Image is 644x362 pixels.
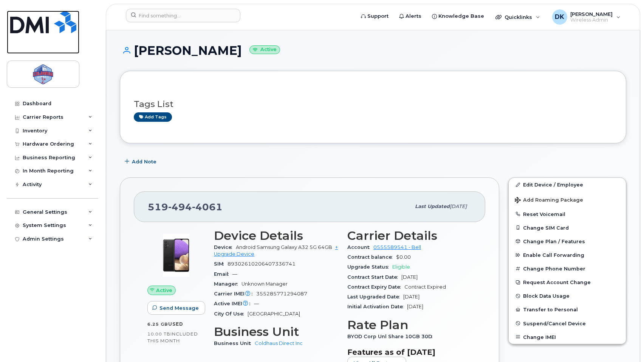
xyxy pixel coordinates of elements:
[347,229,472,242] h3: Carrier Details
[232,271,237,277] span: —
[147,322,168,327] span: 6.25 GB
[523,252,584,258] span: Enable Call Forwarding
[509,330,626,344] button: Change IMEI
[132,158,156,165] span: Add Note
[509,235,626,248] button: Change Plan / Features
[214,229,338,242] h3: Device Details
[415,204,450,209] span: Last updated
[134,112,172,122] a: Add tags
[347,348,472,357] h3: Features as of [DATE]
[148,201,223,213] span: 519
[214,271,232,277] span: Email
[373,244,421,250] a: 0555589541 - Bell
[147,331,198,343] span: included this month
[241,281,288,287] span: Unknown Manager
[153,233,199,278] img: image20231002-3703462-j7kn5n.jpeg
[214,301,254,306] span: Active IMEI
[347,304,407,309] span: Initial Activation Date
[254,301,259,306] span: —
[228,261,296,267] span: 89302610206407336741
[509,262,626,275] button: Change Phone Number
[509,317,626,330] button: Suspend/Cancel Device
[120,155,163,168] button: Add Note
[401,274,418,280] span: [DATE]
[347,294,403,300] span: Last Upgraded Date
[509,275,626,289] button: Request Account Change
[509,289,626,303] button: Block Data Usage
[236,244,332,250] span: Android Samsung Galaxy A32 5G 64GB
[509,303,626,316] button: Transfer to Personal
[214,325,338,339] h3: Business Unit
[450,204,467,209] span: [DATE]
[347,334,436,339] span: BYOD Corp Unl Share 10GB 30D
[403,294,420,300] span: [DATE]
[248,311,300,317] span: [GEOGRAPHIC_DATA]
[509,178,626,191] a: Edit Device / Employee
[523,238,585,244] span: Change Plan / Features
[509,207,626,221] button: Reset Voicemail
[347,254,396,260] span: Contract balance
[407,304,423,309] span: [DATE]
[347,318,472,332] h3: Rate Plan
[214,261,228,267] span: SIM
[214,340,255,346] span: Business Unit
[168,321,183,327] span: used
[147,301,205,315] button: Send Message
[156,287,172,294] span: Active
[214,281,241,287] span: Manager
[214,311,248,317] span: City Of Use
[347,264,392,270] span: Upgrade Status
[509,192,626,207] button: Add Roaming Package
[347,284,404,290] span: Contract Expiry Date
[256,291,307,297] span: 355285771294087
[192,201,223,213] span: 4061
[347,274,401,280] span: Contract Start Date
[168,201,192,213] span: 494
[249,45,280,54] small: Active
[214,244,236,250] span: Device
[214,291,256,297] span: Carrier IMEI
[515,197,583,204] span: Add Roaming Package
[347,244,373,250] span: Account
[523,320,586,326] span: Suspend/Cancel Device
[509,248,626,262] button: Enable Call Forwarding
[147,331,170,337] span: 10.00 TB
[509,221,626,235] button: Change SIM Card
[392,264,410,270] span: Eligible
[159,305,199,312] span: Send Message
[404,284,446,290] span: Contract Expired
[120,44,626,57] h1: [PERSON_NAME]
[396,254,411,260] span: $0.00
[134,99,612,109] h3: Tags List
[255,340,303,346] a: Coldhaus Direct Inc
